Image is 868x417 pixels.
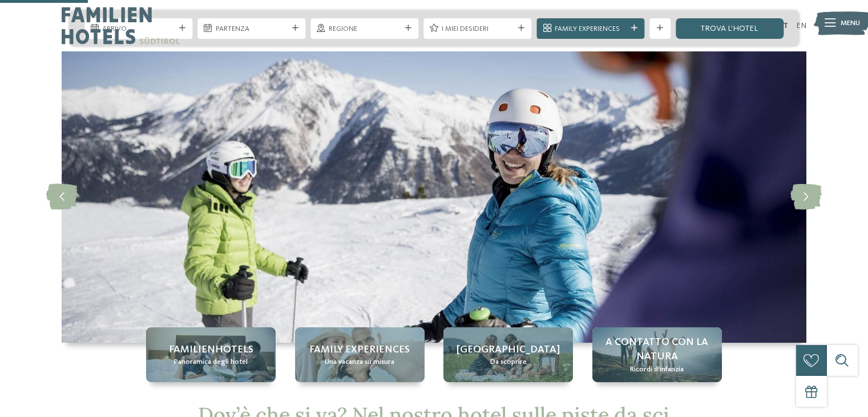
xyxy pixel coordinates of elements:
span: [GEOGRAPHIC_DATA] [457,343,560,357]
span: Familienhotels [169,343,253,357]
span: Ricordi d’infanzia [630,364,684,375]
a: Hotel sulle piste da sci per bambini: divertimento senza confini [GEOGRAPHIC_DATA] Da scoprire [443,327,573,382]
span: Panoramica degli hotel [174,357,248,367]
a: Hotel sulle piste da sci per bambini: divertimento senza confini Family experiences Una vacanza s... [295,327,425,382]
span: Menu [841,18,860,29]
span: A contatto con la natura [603,335,712,364]
img: Hotel sulle piste da sci per bambini: divertimento senza confini [62,51,806,343]
span: Da scoprire [490,357,527,367]
a: EN [796,22,806,30]
a: DE [762,22,773,30]
a: Hotel sulle piste da sci per bambini: divertimento senza confini Familienhotels Panoramica degli ... [146,327,276,382]
a: IT [781,22,788,30]
span: Family experiences [309,343,410,357]
span: Una vacanza su misura [325,357,394,367]
a: Hotel sulle piste da sci per bambini: divertimento senza confini A contatto con la natura Ricordi... [592,327,722,382]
